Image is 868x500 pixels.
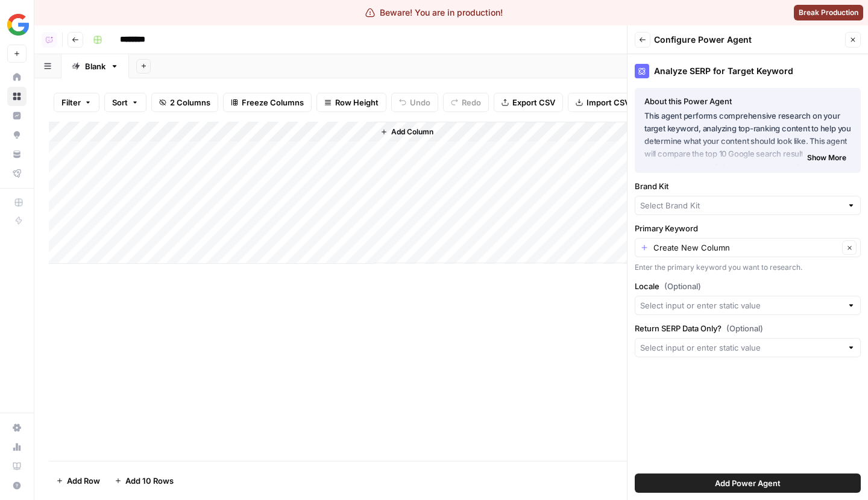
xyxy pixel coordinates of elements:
[7,87,27,106] a: Browse
[635,262,861,273] div: Enter the primary keyword you want to research.
[640,199,842,211] input: Select Brand Kit
[242,96,304,108] span: Freeze Columns
[640,342,842,354] input: Select input or enter static value
[107,471,181,490] button: Add 10 Rows
[664,280,701,292] span: (Optional)
[391,93,438,112] button: Undo
[61,54,129,78] a: Blank
[443,93,489,112] button: Redo
[726,322,763,334] span: (Optional)
[61,96,81,108] span: Filter
[807,152,846,163] span: Show More
[7,125,27,145] a: Opportunities
[715,477,781,489] span: Add Power Agent
[635,222,861,234] label: Primary Keyword
[7,418,27,437] a: Settings
[67,475,100,487] span: Add Row
[635,473,861,493] button: Add Power Agent
[644,95,851,107] div: About this Power Agent
[316,93,386,112] button: Row Height
[7,145,27,164] a: Your Data
[112,96,128,108] span: Sort
[85,60,105,72] div: Blank
[170,96,210,108] span: 2 Columns
[635,280,861,292] label: Locale
[653,242,838,254] input: Create New Column
[640,299,842,311] input: Select input or enter static value
[125,475,174,487] span: Add 10 Rows
[54,93,99,112] button: Filter
[391,127,433,137] span: Add Column
[7,164,27,183] a: Flightpath
[223,93,312,112] button: Freeze Columns
[494,93,563,112] button: Export CSV
[335,96,379,108] span: Row Height
[512,96,555,108] span: Export CSV
[7,457,27,476] a: Learning Hub
[104,93,146,112] button: Sort
[7,14,29,36] img: felipeopsonboarding Logo
[644,110,851,161] p: This agent performs comprehensive research on your target keyword, analyzing top-ranking content ...
[7,437,27,457] a: Usage
[7,106,27,125] a: Insights
[410,96,430,108] span: Undo
[49,471,107,490] button: Add Row
[462,96,481,108] span: Redo
[365,7,503,19] div: Beware! You are in production!
[794,5,863,20] button: Break Production
[802,150,851,166] button: Show More
[635,64,861,78] div: Analyze SERP for Target Keyword
[568,93,638,112] button: Import CSV
[799,7,858,18] span: Break Production
[635,322,861,334] label: Return SERP Data Only?
[635,180,861,192] label: Brand Kit
[376,124,438,140] button: Add Column
[7,476,27,495] button: Help + Support
[587,96,630,108] span: Import CSV
[151,93,218,112] button: 2 Columns
[7,67,27,87] a: Home
[7,10,27,40] button: Workspace: felipeopsonboarding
